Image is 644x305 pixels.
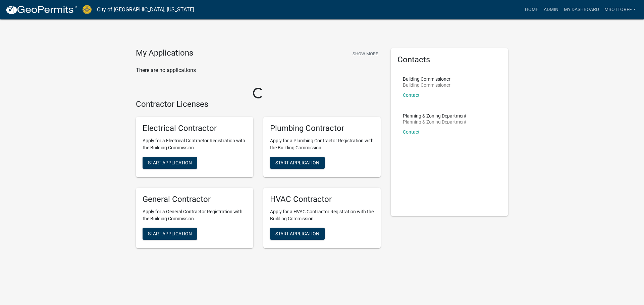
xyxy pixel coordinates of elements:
h4: Contractor Licenses [136,99,381,109]
h5: Electrical Contractor [143,124,247,133]
a: Contact [403,92,420,98]
h5: HVAC Contractor [270,195,374,204]
span: Start Application [148,231,192,236]
a: Contact [403,129,420,135]
h5: General Contractor [143,195,247,204]
a: My Dashboard [561,3,602,16]
p: Building Commissioner [403,77,450,81]
a: Admin [541,3,561,16]
span: Start Application [275,231,319,236]
p: Apply for a HVAC Contractor Registration with the Building Commission. [270,208,374,222]
span: Start Application [275,160,319,165]
h5: Contacts [397,55,501,65]
p: Apply for a Electrical Contractor Registration with the Building Commission. [143,137,247,151]
p: Planning & Zoning Department [403,113,467,118]
button: Start Application [143,228,197,240]
a: Home [522,3,541,16]
p: Apply for a General Contractor Registration with the Building Commission. [143,208,247,222]
a: Mbottorff [602,3,639,16]
img: City of Jeffersonville, Indiana [83,5,92,14]
button: Start Application [270,157,325,169]
a: City of [GEOGRAPHIC_DATA], [US_STATE] [97,4,194,15]
h5: Plumbing Contractor [270,124,374,133]
span: Start Application [148,160,192,165]
p: Apply for a Plumbing Contractor Registration with the Building Commission. [270,137,374,151]
p: There are no applications [136,66,381,74]
button: Show More [350,48,381,59]
button: Start Application [270,228,325,240]
p: Building Commissioner [403,83,450,87]
button: Start Application [143,157,197,169]
h4: My Applications [136,48,193,58]
p: Planning & Zoning Department [403,120,467,124]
